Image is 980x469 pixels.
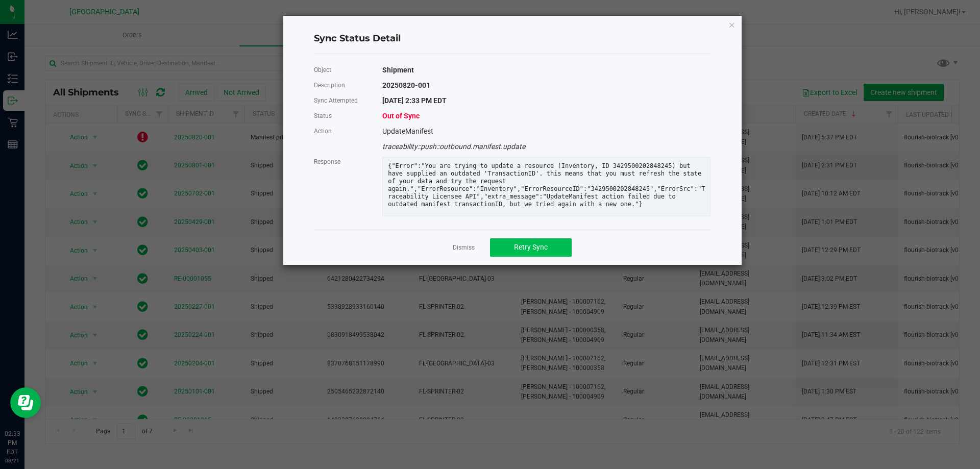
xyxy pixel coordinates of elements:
[514,243,548,251] span: Retry Sync
[306,154,375,169] div: Response
[306,62,375,78] div: Object
[375,62,718,78] div: Shipment
[375,78,718,93] div: 20250820-001
[306,108,375,124] div: Status
[10,387,41,418] iframe: Resource center
[375,139,718,154] div: traceability::push::outbound.manifest.update
[375,124,718,139] div: UpdateManifest
[490,238,572,257] button: Retry Sync
[382,112,420,120] span: Out of Sync
[728,18,736,31] button: Close
[314,32,711,45] h4: Sync Status Detail
[306,124,375,139] div: Action
[380,162,713,208] div: {"Error":"You are trying to update a resource (Inventory, ID 3429500202848245) but have supplied ...
[453,243,475,252] a: Dismiss
[375,93,718,108] div: [DATE] 2:33 PM EDT
[306,78,375,93] div: Description
[306,93,375,108] div: Sync Attempted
